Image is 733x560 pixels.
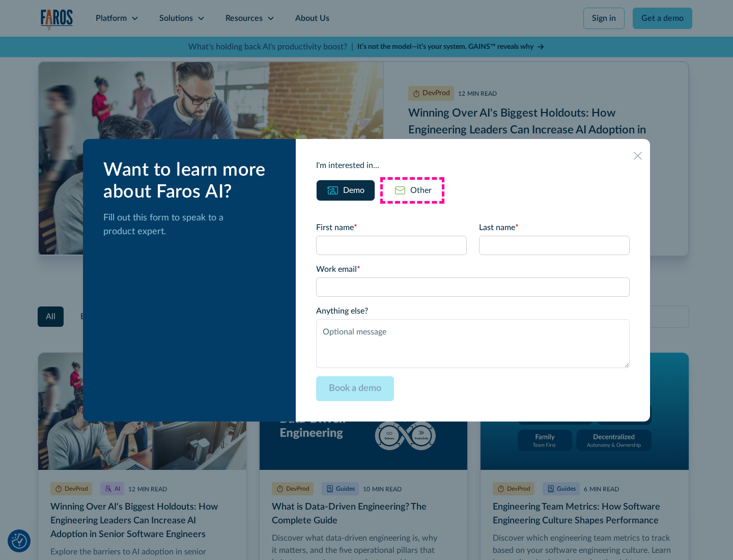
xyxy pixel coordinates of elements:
div: I'm interested in... [316,159,630,172]
div: Want to learn more about Faros AI? [103,159,279,203]
div: Demo [343,184,364,197]
p: Fill out this form to speak to a product expert. [103,211,279,239]
form: Email Form [316,221,630,401]
label: First name [316,221,467,234]
label: Anything else? [316,305,630,317]
label: Work email [316,263,630,275]
input: Book a demo [316,376,394,401]
label: Last name [479,221,630,234]
div: Other [410,184,432,197]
